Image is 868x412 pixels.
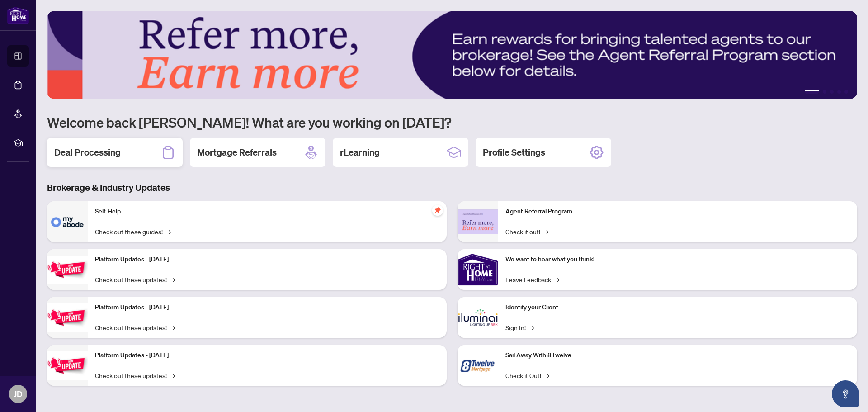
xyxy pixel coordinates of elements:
a: Check it out!→ [505,227,548,237]
img: We want to hear what you think! [458,249,498,290]
button: 5 [844,90,848,94]
p: Self-Help [95,207,439,217]
h2: Profile Settings [483,146,545,159]
span: → [170,275,175,284]
span: → [170,322,175,332]
button: 3 [830,90,834,94]
p: Identify your Client [505,303,850,313]
img: logo [7,7,29,24]
span: → [529,322,534,332]
a: Check out these updates!→ [95,370,175,380]
p: We want to hear what you think! [505,255,850,265]
span: → [544,227,548,237]
span: → [166,227,171,237]
span: JD [14,388,23,400]
p: Platform Updates - [DATE] [95,255,439,265]
span: → [545,370,549,380]
a: Check out these updates!→ [95,275,175,284]
img: Self-Help [47,201,88,242]
img: Platform Updates - June 23, 2025 [47,351,88,380]
h2: Mortgage Referrals [197,146,277,159]
a: Leave Feedback→ [505,275,559,284]
img: Platform Updates - July 21, 2025 [47,256,88,284]
button: 1 [805,90,819,94]
h2: rLearning [340,146,380,159]
p: Agent Referral Program [505,207,850,217]
h1: Welcome back [PERSON_NAME]! What are you working on [DATE]? [47,114,857,131]
button: 4 [837,90,841,94]
a: Check out these guides!→ [95,227,171,237]
img: Sail Away With 8Twelve [458,345,498,386]
img: Agent Referral Program [458,209,498,234]
a: Check it Out!→ [505,370,549,380]
h2: Deal Processing [54,146,121,159]
a: Sign In!→ [505,322,534,332]
p: Platform Updates - [DATE] [95,303,439,313]
img: Slide 0 [47,11,857,99]
img: Identify your Client [458,297,498,338]
span: → [170,370,175,380]
p: Platform Updates - [DATE] [95,350,439,360]
a: Check out these updates!→ [95,322,175,332]
p: Sail Away With 8Twelve [505,350,850,360]
span: pushpin [432,205,443,216]
button: Open asap [832,380,859,407]
span: → [555,275,559,284]
button: 2 [823,90,826,94]
img: Platform Updates - July 8, 2025 [47,303,88,332]
h3: Brokerage & Industry Updates [47,181,857,194]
